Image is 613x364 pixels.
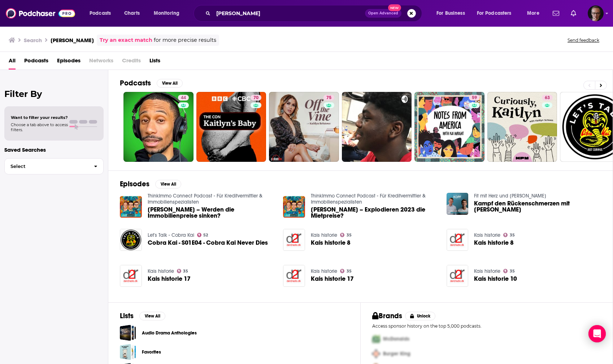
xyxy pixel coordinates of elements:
a: 52 [197,233,208,237]
span: 35 [347,270,352,273]
img: Kai Senfleben – Explodieren 2023 die Mietpreise? [283,196,305,218]
h2: Lists [120,311,134,320]
h2: Podcasts [120,79,151,88]
div: Open Intercom Messenger [588,325,606,342]
a: Charts [119,8,144,19]
a: 75 [269,92,339,162]
span: McDonalds [383,336,409,342]
a: Kai Senfleben – Explodieren 2023 die Mietpreise? [311,207,438,219]
span: Monitoring [154,8,179,18]
a: 70 [196,92,266,162]
span: 63 [545,94,550,102]
img: Second Pro Logo [369,346,383,361]
img: Kais historie 8 [447,229,469,251]
a: Lists [149,55,160,70]
span: 52 [203,234,208,237]
a: 35 [177,269,188,273]
a: Kais historie [311,232,337,238]
button: View All [139,312,165,320]
h2: Filter By [4,89,104,99]
span: 35 [510,234,515,237]
p: Access sponsor history on the top 5,000 podcasts. [372,323,601,329]
img: First Pro Logo [369,332,383,346]
img: Kais historie 17 [283,265,305,287]
button: open menu [84,8,120,19]
a: Kais historie 8 [311,240,351,246]
a: Cobra Kai - S01E04 - Cobra Kai Never Dies [148,240,268,246]
a: Episodes [57,55,81,70]
span: More [527,8,539,18]
span: 59 [472,94,477,102]
a: 70 [251,95,261,101]
button: View All [157,79,183,88]
a: All [9,55,16,70]
span: Podcasts [24,55,48,70]
img: Kais historie 10 [447,265,469,287]
span: 75 [326,94,331,102]
span: [PERSON_NAME] – Werden die Immobilienpreise sinken? [148,207,275,219]
span: Favorites [120,344,136,360]
img: Cobra Kai - S01E04 - Cobra Kai Never Dies [120,229,142,251]
h2: Brands [372,311,402,320]
span: For Podcasters [477,8,512,18]
a: Audio Drama Anthologies [142,329,197,337]
span: 35 [183,270,188,273]
button: open menu [149,8,189,19]
a: 35 [340,269,352,273]
a: Kais historie 10 [474,276,517,282]
button: open menu [431,8,474,19]
span: For Business [436,8,465,18]
a: 35 [340,233,352,237]
img: Podchaser - Follow, Share and Rate Podcasts [6,6,75,20]
a: Kais historie 17 [148,276,191,282]
button: Show profile menu [588,5,604,21]
span: Kampf den Rückenschmerzen mit [PERSON_NAME] [474,200,601,213]
a: 59 [414,92,484,162]
span: Select [5,164,88,169]
button: Open AdvancedNew [365,9,401,18]
span: Credits [122,55,141,70]
a: Kais historie 8 [474,240,514,246]
span: Choose a tab above to access filters. [11,122,68,132]
a: Kampf den Rückenschmerzen mit Christian Senfleben [474,200,601,213]
button: Send feedback [565,37,601,43]
img: Kai Senfleben – Werden die Immobilienpreise sinken? [120,196,142,218]
a: 63 [487,92,557,162]
a: Favorites [142,348,161,356]
span: Open Advanced [368,12,398,15]
a: 59 [469,95,480,101]
a: Kais historie [148,268,174,274]
a: Show notifications dropdown [568,7,579,19]
a: Kais historie [311,268,337,274]
input: Search podcasts, credits, & more... [213,8,365,19]
span: 70 [253,94,258,102]
p: Saved Searches [4,146,104,153]
span: Logged in as experts2podcasts [588,5,604,21]
a: 44 [123,92,194,162]
button: View All [155,180,181,188]
a: 35 [503,269,515,273]
a: Show notifications dropdown [550,7,562,19]
span: Podcasts [90,8,111,18]
a: Audio Drama Anthologies [120,325,136,341]
div: Search podcasts, credits, & more... [200,5,429,22]
a: Kais historie 17 [311,276,354,282]
a: 75 [323,95,334,101]
a: PodcastsView All [120,79,183,88]
button: Select [4,158,104,174]
a: Fit mit Herz und Kopf [474,193,546,199]
a: Kampf den Rückenschmerzen mit Christian Senfleben [447,193,469,215]
span: Burger King [383,351,410,357]
span: 35 [510,270,515,273]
